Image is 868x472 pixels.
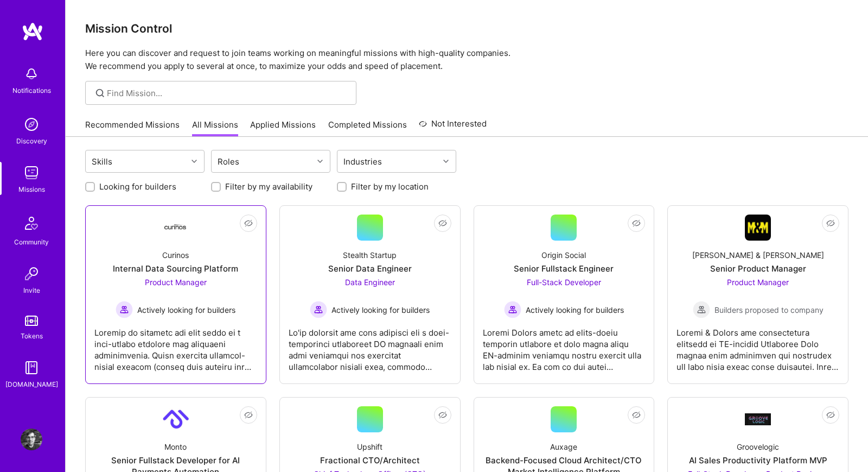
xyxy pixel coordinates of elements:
img: teamwork [21,162,42,184]
a: Recommended Missions [85,119,180,137]
span: Full-Stack Developer [527,278,601,287]
i: icon EyeClosed [244,219,253,228]
img: Company Logo [163,406,189,432]
div: Lo'ip dolorsit ame cons adipisci eli s doei-temporinci utlaboreet DO magnaali enim admi veniamqui... [289,318,451,373]
img: bell [21,63,42,85]
img: Actively looking for builders [116,301,133,318]
div: Internal Data Sourcing Platform [113,263,238,274]
img: Actively looking for builders [310,301,327,318]
img: guide book [21,357,42,379]
a: User Avatar [18,429,45,450]
img: User Avatar [21,429,42,450]
div: Missions [18,184,45,195]
a: Stealth StartupSenior Data EngineerData Engineer Actively looking for buildersActively looking fo... [289,215,451,375]
span: Actively looking for builders [137,304,235,316]
img: Invite [21,263,42,285]
label: Filter by my location [351,181,429,192]
div: Origin Social [541,249,586,261]
i: icon EyeClosed [632,411,641,419]
div: Community [14,236,49,248]
span: Product Manager [727,278,789,287]
a: Company Logo[PERSON_NAME] & [PERSON_NAME]Senior Product ManagerProduct Manager Builders proposed ... [676,215,839,375]
div: Senior Product Manager [710,263,806,274]
div: Tokens [21,330,43,342]
div: Loremip do sitametc adi elit seddo ei t inci-utlabo etdolore mag aliquaeni adminimvenia. Quisn ex... [94,318,257,373]
img: Actively looking for builders [504,301,521,318]
div: Skills [89,154,115,169]
i: icon EyeClosed [826,219,835,228]
div: [DOMAIN_NAME] [5,379,58,390]
div: Stealth Startup [343,249,397,261]
i: icon Chevron [317,159,323,164]
i: icon SearchGrey [94,87,106,99]
span: Actively looking for builders [331,304,430,316]
a: Not Interested [419,117,487,137]
img: discovery [21,114,42,135]
div: Fractional CTO/Architect [320,455,420,466]
img: Company Logo [745,413,771,425]
div: Monto [164,441,187,452]
img: Company Logo [163,224,189,231]
a: All Missions [192,119,238,137]
div: [PERSON_NAME] & [PERSON_NAME] [692,249,824,261]
span: Actively looking for builders [526,304,624,316]
img: tokens [25,316,38,326]
div: Senior Fullstack Engineer [514,263,614,274]
img: Builders proposed to company [693,301,710,318]
img: Community [18,210,44,236]
span: Product Manager [145,278,207,287]
div: Loremi Dolors ametc ad elits-doeiu temporin utlabore et dolo magna aliqu EN-adminim veniamqu nost... [483,318,646,373]
img: logo [22,22,43,41]
div: Upshift [357,441,382,452]
i: icon Chevron [192,159,197,164]
div: Senior Data Engineer [328,263,412,274]
label: Looking for builders [99,181,176,192]
div: Curinos [162,249,189,261]
input: Find Mission... [107,87,348,99]
label: Filter by my availability [225,181,312,192]
span: Data Engineer [345,278,395,287]
div: Groovelogic [737,441,779,452]
a: Applied Missions [250,119,316,137]
p: Here you can discover and request to join teams working on meaningful missions with high-quality ... [85,47,848,73]
i: icon EyeClosed [438,411,447,419]
i: icon Chevron [443,159,449,164]
div: AI Sales Productivity Platform MVP [689,455,827,466]
a: Completed Missions [328,119,407,137]
div: Loremi & Dolors ame consectetura elitsedd ei TE-incidid Utlaboree Dolo magnaa enim adminimven qui... [676,318,839,373]
h3: Mission Control [85,22,848,35]
div: Discovery [16,135,47,147]
span: Builders proposed to company [714,304,824,316]
div: Invite [23,285,40,296]
i: icon EyeClosed [632,219,641,228]
a: Origin SocialSenior Fullstack EngineerFull-Stack Developer Actively looking for buildersActively ... [483,215,646,375]
a: Company LogoCurinosInternal Data Sourcing PlatformProduct Manager Actively looking for buildersAc... [94,215,257,375]
div: Notifications [12,85,51,96]
div: Roles [215,154,242,169]
div: Auxage [550,441,577,452]
img: Company Logo [745,215,771,241]
i: icon EyeClosed [826,411,835,419]
i: icon EyeClosed [244,411,253,419]
div: Industries [341,154,385,169]
i: icon EyeClosed [438,219,447,228]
